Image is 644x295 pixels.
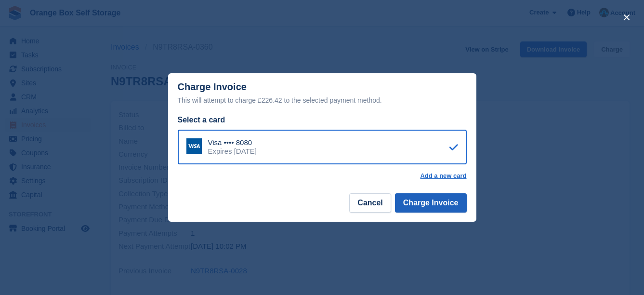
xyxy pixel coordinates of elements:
[186,138,202,154] img: Visa Logo
[395,193,467,213] button: Charge Invoice
[208,147,257,156] div: Expires [DATE]
[178,81,467,106] div: Charge Invoice
[349,193,391,213] button: Cancel
[178,114,467,126] div: Select a card
[208,138,257,147] div: Visa •••• 8080
[420,172,466,180] a: Add a new card
[178,94,467,106] div: This will attempt to charge £226.42 to the selected payment method.
[619,10,634,25] button: close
